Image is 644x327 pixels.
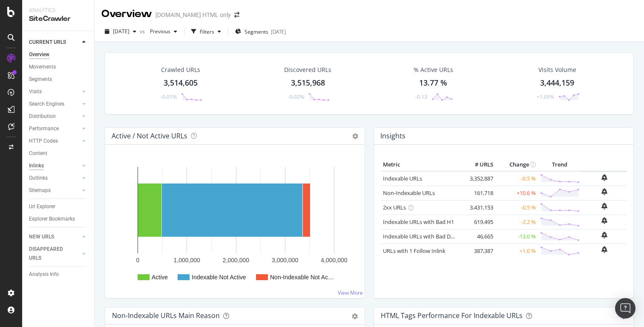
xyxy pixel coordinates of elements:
[232,25,290,38] button: Segments[DATE]
[29,174,48,183] div: Outlinks
[29,112,56,121] div: Distribution
[495,200,538,215] td: -0.5 %
[601,203,607,209] div: bell-plus
[461,229,495,244] td: 46,665
[192,274,246,281] text: Indexable Not Active
[321,257,347,264] text: 4,000,000
[495,186,538,200] td: +10.6 %
[495,229,538,244] td: -13.0 %
[601,246,607,253] div: bell-plus
[540,77,574,89] div: 3,444,159
[29,215,75,224] div: Explorer Bookmarks
[29,245,80,263] a: DISAPPEARED URLS
[112,311,220,320] div: Non-Indexable URLs Main Reason
[29,100,80,109] a: Search Engines
[29,245,72,263] div: DISAPPEARED URLS
[29,100,64,109] div: Search Engines
[234,12,239,18] div: arrow-right-arrow-left
[147,25,181,38] button: Previous
[29,50,49,59] div: Overview
[101,25,140,38] button: [DATE]
[29,215,88,224] a: Explorer Bookmarks
[164,77,198,89] div: 3,514,605
[147,28,170,35] span: Previous
[601,174,607,181] div: bell-plus
[383,232,476,240] a: Indexable URLs with Bad Description
[380,130,405,142] h4: Insights
[383,218,454,226] a: Indexable URLs with Bad H1
[538,66,576,74] div: Visits Volume
[200,28,214,35] div: Filters
[601,232,607,238] div: bell-plus
[112,158,358,291] svg: A chart.
[601,188,607,195] div: bell-plus
[140,28,147,35] span: vs
[155,11,231,19] div: [DOMAIN_NAME] HTML only
[461,244,495,258] td: 387,387
[29,112,80,121] a: Distribution
[383,247,446,255] a: URLs with 1 Follow Inlink
[29,14,87,24] div: SiteCrawler
[188,25,224,38] button: Filters
[352,313,358,319] div: gear
[270,274,334,281] text: Non-Indexable Not Ac…
[161,93,177,100] div: -0.01%
[461,186,495,200] td: 161,718
[29,174,80,183] a: Outlinks
[338,289,363,296] a: View More
[615,298,635,318] div: Open Intercom Messenger
[29,161,80,170] a: Inlinks
[244,28,268,35] span: Segments
[461,200,495,215] td: 3,431,153
[161,66,200,74] div: Crawled URLs
[29,50,88,59] a: Overview
[29,270,59,279] div: Analysis Info
[383,175,422,182] a: Indexable URLs
[29,87,42,96] div: Visits
[101,7,152,21] div: Overview
[601,217,607,224] div: bell-plus
[288,93,304,100] div: -0.02%
[152,274,168,281] text: Active
[29,87,80,96] a: Visits
[272,257,298,264] text: 3,000,000
[383,189,435,197] a: Non-Indexable URLs
[29,232,54,241] div: NEW URLS
[29,186,51,195] div: Sitemaps
[29,149,88,158] a: Content
[29,38,66,47] div: CURRENT URLS
[537,93,554,100] div: +1.05%
[495,244,538,258] td: +1.0 %
[112,130,187,142] h4: Active / Not Active URLs
[113,28,129,35] span: 2025 Aug. 28th
[415,93,427,100] div: -0.13
[174,257,200,264] text: 1,000,000
[419,77,447,89] div: 13.77 %
[29,232,80,241] a: NEW URLS
[29,38,80,47] a: CURRENT URLS
[29,186,80,195] a: Sitemaps
[29,202,55,211] div: Url Explorer
[461,215,495,229] td: 619,495
[29,124,59,133] div: Performance
[29,63,56,72] div: Movements
[29,161,44,170] div: Inlinks
[29,124,80,133] a: Performance
[381,311,523,320] div: HTML Tags Performance for Indexable URLs
[29,149,47,158] div: Content
[383,204,406,211] a: 2xx URLs
[29,137,58,146] div: HTTP Codes
[29,63,88,72] a: Movements
[538,158,582,171] th: Trend
[414,66,453,74] div: % Active URLs
[29,75,88,84] a: Segments
[495,158,538,171] th: Change
[29,202,88,211] a: Url Explorer
[271,28,286,35] div: [DATE]
[381,158,461,171] th: Metric
[284,66,331,74] div: Discovered URLs
[29,137,80,146] a: HTTP Codes
[136,257,140,264] text: 0
[495,171,538,186] td: -0.5 %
